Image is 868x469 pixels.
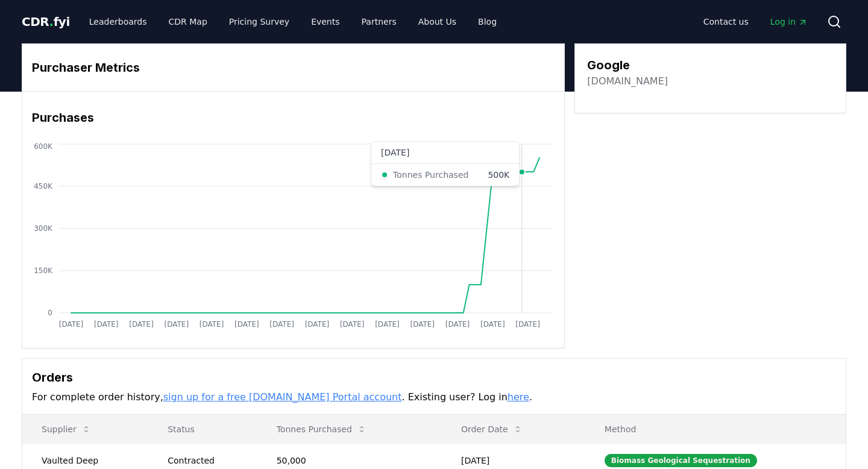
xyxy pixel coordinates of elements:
[49,14,54,29] span: .
[34,142,53,151] tspan: 600K
[375,320,400,329] tspan: [DATE]
[200,320,224,329] tspan: [DATE]
[32,109,555,127] h3: Purchases
[22,14,70,29] span: CDR fyi
[163,391,402,403] a: sign up for a free [DOMAIN_NAME] Portal account
[32,58,555,77] h3: Purchaser Metrics
[234,320,259,329] tspan: [DATE]
[409,11,466,33] a: About Us
[770,16,808,28] span: Log in
[451,417,532,441] button: Order Date
[587,56,668,74] h3: Google
[165,320,189,329] tspan: [DATE]
[34,224,53,233] tspan: 300K
[267,417,376,441] button: Tonnes Purchased
[22,13,70,30] a: CDR.fyi
[515,320,540,329] tspan: [DATE]
[269,320,294,329] tspan: [DATE]
[129,320,154,329] tspan: [DATE]
[34,182,53,190] tspan: 450K
[410,320,435,329] tspan: [DATE]
[305,320,330,329] tspan: [DATE]
[59,320,84,329] tspan: [DATE]
[301,11,349,33] a: Events
[508,391,529,403] a: here
[761,11,817,33] a: Log in
[168,455,248,467] div: Contracted
[219,11,299,33] a: Pricing Survey
[80,11,157,33] a: Leaderboards
[32,417,101,441] button: Supplier
[94,320,119,329] tspan: [DATE]
[468,11,506,33] a: Blog
[34,266,53,275] tspan: 150K
[587,74,668,89] a: [DOMAIN_NAME]
[32,368,836,386] h3: Orders
[158,423,248,435] p: Status
[605,454,757,467] div: Biomass Geological Sequestration
[694,11,817,33] nav: Main
[48,309,52,317] tspan: 0
[340,320,365,329] tspan: [DATE]
[352,11,406,33] a: Partners
[159,11,217,33] a: CDR Map
[445,320,470,329] tspan: [DATE]
[694,11,758,33] a: Contact us
[80,11,506,33] nav: Main
[595,423,836,435] p: Method
[32,390,836,404] p: For complete order history, . Existing user? Log in .
[480,320,505,329] tspan: [DATE]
